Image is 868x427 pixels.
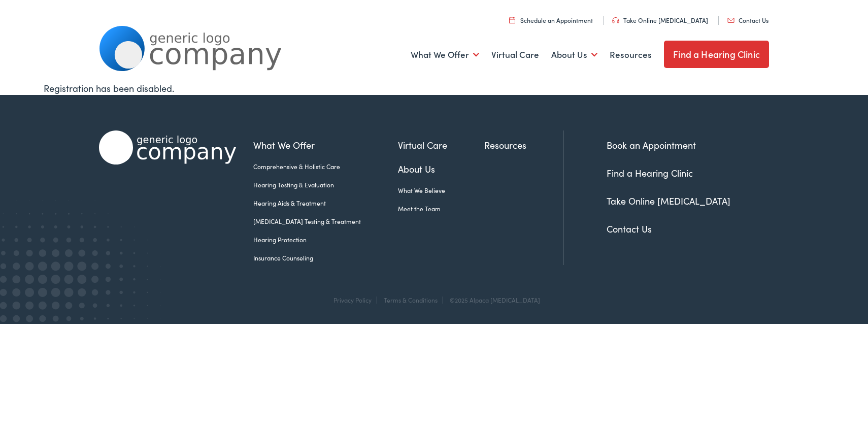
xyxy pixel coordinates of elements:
[509,17,515,23] img: utility icon
[664,41,769,68] a: Find a Hearing Clinic
[253,199,398,208] a: Hearing Aids & Treatment
[551,36,597,74] a: About Us
[333,295,372,304] a: Privacy Policy
[610,36,652,74] a: Resources
[384,295,438,304] a: Terms & Conditions
[253,235,398,244] a: Hearing Protection
[253,162,398,171] a: Comprehensive & Holistic Care
[607,222,652,235] a: Contact Us
[607,194,730,207] a: Take Online [MEDICAL_DATA]
[411,36,479,74] a: What We Offer
[398,138,484,152] a: Virtual Care
[99,130,236,165] img: Alpaca Audiology
[491,36,539,74] a: Virtual Care
[398,186,484,195] a: What We Believe
[509,16,593,24] a: Schedule an Appointment
[253,138,398,152] a: What We Offer
[398,204,484,213] a: Meet the Team
[44,81,825,95] div: Registration has been disabled.
[253,180,398,189] a: Hearing Testing & Evaluation
[484,138,563,152] a: Resources
[398,162,484,176] a: About Us
[253,253,398,262] a: Insurance Counseling
[727,18,735,23] img: utility icon
[607,167,693,179] a: Find a Hearing Clinic
[612,16,708,24] a: Take Online [MEDICAL_DATA]
[445,297,540,304] div: ©2025 Alpaca [MEDICAL_DATA]
[607,139,696,151] a: Book an Appointment
[253,217,398,226] a: [MEDICAL_DATA] Testing & Treatment
[727,16,769,24] a: Contact Us
[612,17,619,23] img: utility icon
